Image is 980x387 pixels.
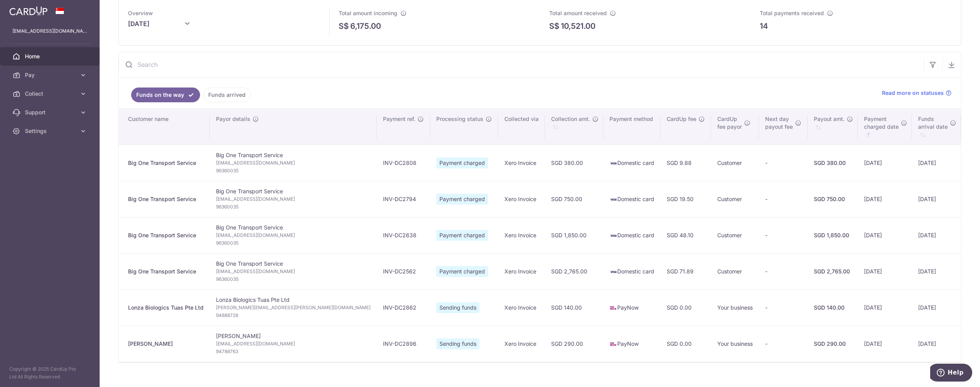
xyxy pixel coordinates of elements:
span: Settings [25,127,76,135]
td: - [759,217,808,253]
td: INV-DC2862 [377,289,430,326]
td: - [759,253,808,289]
span: Overview [128,10,153,16]
div: SGD 140.00 [814,304,852,312]
td: SGD 48.10 [660,217,711,253]
td: SGD 0.00 [660,289,711,326]
td: Xero Invoice [498,326,545,362]
td: Customer [711,217,759,253]
span: Collection amt. [551,115,590,123]
span: [EMAIL_ADDRESS][DOMAIN_NAME] [216,195,371,203]
td: Domestic card [603,217,660,253]
td: [DATE] [912,253,961,289]
span: Payment charged [436,230,488,241]
th: Payment method [603,109,660,145]
td: Lonza Biologics Tuas Pte Ltd [210,289,377,326]
span: Payout amt. [814,115,845,123]
td: SGD 1,850.00 [545,217,603,253]
td: [DATE] [912,217,961,253]
div: Big One Transport Service [128,195,204,203]
td: - [759,181,808,217]
td: [DATE] [912,181,961,217]
div: SGD 1,850.00 [814,231,852,239]
span: 96360035 [216,239,371,247]
td: INV-DC2562 [377,253,430,289]
td: SGD 9.88 [660,145,711,181]
p: 6,175.00 [350,20,381,32]
th: CardUp fee [660,109,711,145]
a: Funds arrived [203,88,251,102]
span: Sending funds [436,338,479,349]
td: Big One Transport Service [210,145,377,181]
th: CardUpfee payor [711,109,759,145]
td: - [759,289,808,326]
div: [PERSON_NAME] [128,340,204,348]
td: Customer [711,145,759,181]
div: SGD 2,765.00 [814,268,852,275]
td: Xero Invoice [498,253,545,289]
td: Big One Transport Service [210,253,377,289]
span: Payment charged [436,266,488,277]
td: INV-DC2638 [377,217,430,253]
span: Pay [25,71,76,79]
td: PayNow [603,326,660,362]
img: CardUp [9,6,47,16]
span: Payment charged date [864,115,899,131]
span: Payment charged [436,158,488,168]
span: Sending funds [436,302,479,313]
span: CardUp fee payor [717,115,742,131]
iframe: Opens a widget where you can find more information [930,364,972,383]
td: [DATE] [912,289,961,326]
span: Home [25,53,76,60]
img: visa-sm-192604c4577d2d35970c8ed26b86981c2741ebd56154ab54ad91a526f0f24972.png [609,196,617,203]
img: paynow-md-4fe65508ce96feda548756c5ee0e473c78d4820b8ea51387c6e4ad89e58a5e61.png [609,340,617,348]
td: Your business [711,289,759,326]
p: 10,521.00 [561,20,595,32]
span: Total amount incoming [339,10,397,16]
span: Payment charged [436,194,488,205]
span: [EMAIL_ADDRESS][DOMAIN_NAME] [216,231,371,239]
th: Collected via [498,109,545,145]
td: [DATE] [858,289,912,326]
td: Xero Invoice [498,217,545,253]
td: [DATE] [912,145,961,181]
td: Xero Invoice [498,289,545,326]
td: SGD 2,765.00 [545,253,603,289]
span: 96360035 [216,167,371,175]
td: - [759,326,808,362]
td: INV-DC2808 [377,145,430,181]
div: SGD 750.00 [814,195,852,203]
td: INV-DC2794 [377,181,430,217]
img: visa-sm-192604c4577d2d35970c8ed26b86981c2741ebd56154ab54ad91a526f0f24972.png [609,268,617,276]
td: Domestic card [603,253,660,289]
span: Payment ref. [383,115,415,123]
th: Processing status [430,109,498,145]
span: [EMAIL_ADDRESS][DOMAIN_NAME] [216,268,371,275]
td: [DATE] [858,181,912,217]
span: Total payments received [760,10,824,16]
td: SGD 0.00 [660,326,711,362]
td: Big One Transport Service [210,217,377,253]
th: Paymentcharged date : activate to sort column ascending [858,109,912,145]
span: Next day payout fee [765,115,793,131]
span: CardUp fee [667,115,696,123]
div: Big One Transport Service [128,268,204,275]
th: Next daypayout fee [759,109,808,145]
td: [DATE] [858,217,912,253]
div: SGD 290.00 [814,340,852,348]
span: 94888728 [216,312,371,319]
td: Customer [711,253,759,289]
span: Processing status [436,115,483,123]
td: PayNow [603,289,660,326]
th: Collection amt. : activate to sort column ascending [545,109,603,145]
td: SGD 380.00 [545,145,603,181]
span: Support [25,109,76,116]
th: Payout amt. : activate to sort column ascending [808,109,858,145]
td: SGD 750.00 [545,181,603,217]
span: S$ [549,20,559,32]
span: 94788763 [216,348,371,355]
td: [PERSON_NAME] [210,326,377,362]
p: 14 [760,20,768,32]
th: Fundsarrival date : activate to sort column ascending [912,109,961,145]
span: Collect [25,90,76,98]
